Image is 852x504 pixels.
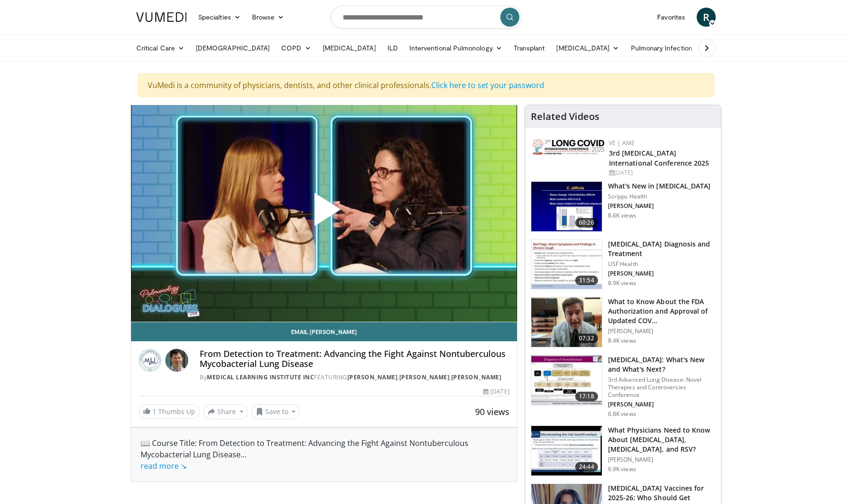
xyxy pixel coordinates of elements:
[331,6,521,29] input: Search topics, interventions
[531,111,599,122] h4: Related Videos
[238,167,410,260] button: Play Video
[608,376,715,399] p: 3rd Advanced Lung Disease: Novel Therapies and Controversies Conference
[608,465,636,473] p: 6.9K views
[382,39,404,58] a: ILD
[651,8,691,27] a: Favorites
[608,327,715,335] p: [PERSON_NAME]
[207,373,314,381] a: Medical Learning Institute Inc
[203,404,248,419] button: Share
[531,181,715,232] a: 60:26 What's New in [MEDICAL_DATA] Scripps Health [PERSON_NAME] 8.6K views
[608,181,711,191] h3: What's New in [MEDICAL_DATA]
[531,297,715,347] a: 07:32 What to Know About the FDA Authorization and Approval of Updated COV… [PERSON_NAME] 8.4K views
[531,240,602,289] img: 912d4c0c-18df-4adc-aa60-24f51820003e.150x105_q85_crop-smart_upscale.jpg
[141,449,246,471] span: ...
[141,461,187,471] a: read more ↘
[193,8,246,27] a: Specialties
[625,39,708,58] a: Pulmonary Infection
[531,356,602,405] img: 8723abe7-f9a9-4f6c-9b26-6bd057632cd6.150x105_q85_crop-smart_upscale.jpg
[575,334,598,343] span: 07:32
[697,8,716,27] a: R
[152,407,156,416] span: 1
[609,139,635,147] a: VE | AME
[608,260,715,268] p: USF Health
[131,105,517,322] video-js: Video Player
[609,168,713,177] div: [DATE]
[533,139,604,155] img: a2792a71-925c-4fc2-b8ef-8d1b21aec2f7.png.150x105_q85_autocrop_double_scale_upscale_version-0.2.jpg
[550,39,625,58] a: [MEDICAL_DATA]
[608,410,636,418] p: 6.8K views
[139,349,162,372] img: Medical Learning Institute Inc
[531,182,602,231] img: 8828b190-63b7-4755-985f-be01b6c06460.150x105_q85_crop-smart_upscale.jpg
[136,12,187,22] img: VuMedi Logo
[275,39,316,58] a: COPD
[575,218,598,227] span: 60:26
[531,425,715,476] a: 24:44 What Physicians Need to Know About [MEDICAL_DATA], [MEDICAL_DATA], and RSV? [PERSON_NAME] 6...
[609,148,710,168] a: 3rd [MEDICAL_DATA] International Conference 2025
[508,39,551,58] a: Transplant
[608,279,636,287] p: 8.9K views
[575,392,598,401] span: 17:18
[131,322,517,341] a: Email [PERSON_NAME]
[131,39,190,58] a: Critical Care
[531,239,715,290] a: 31:54 [MEDICAL_DATA] Diagnosis and Treatment USF Health [PERSON_NAME] 8.9K views
[347,373,398,381] a: [PERSON_NAME]
[575,276,598,285] span: 31:54
[608,401,715,408] p: [PERSON_NAME]
[141,437,507,472] div: 📖 Course Title: From Detection to Treatment: Advancing the Fight Against Nontuberculous Mycobacte...
[608,355,715,374] h3: [MEDICAL_DATA]: What's New and What's Next?
[608,212,636,219] p: 8.6K views
[200,349,509,369] h4: From Detection to Treatment: Advancing the Fight Against Nontuberculous Mycobacterial Lung Disease
[165,349,188,372] img: Avatar
[190,39,275,58] a: [DEMOGRAPHIC_DATA]
[531,426,602,475] img: 91589b0f-a920-456c-982d-84c13c387289.150x105_q85_crop-smart_upscale.jpg
[608,456,715,464] p: [PERSON_NAME]
[475,406,509,417] span: 90 views
[608,297,715,326] h3: What to Know About the FDA Authorization and Approval of Updated COV…
[531,297,602,347] img: a1e50555-b2fd-4845-bfdc-3eac51376964.150x105_q85_crop-smart_upscale.jpg
[608,239,715,258] h3: [MEDICAL_DATA] Diagnosis and Treatment
[431,80,544,90] a: Click here to set your password
[246,8,290,27] a: Browse
[404,39,508,58] a: Interventional Pulmonology
[608,202,711,210] p: [PERSON_NAME]
[317,39,382,58] a: [MEDICAL_DATA]
[252,404,300,419] button: Save to
[531,355,715,418] a: 17:18 [MEDICAL_DATA]: What's New and What's Next? 3rd Advanced Lung Disease: Novel Therapies and ...
[451,373,502,381] a: [PERSON_NAME]
[138,73,714,97] div: VuMedi is a community of physicians, dentists, and other clinical professionals.
[608,270,715,277] p: [PERSON_NAME]
[608,193,711,200] p: Scripps Health
[608,337,636,345] p: 8.4K views
[575,462,598,472] span: 24:44
[200,373,509,382] div: By FEATURING , ,
[399,373,450,381] a: [PERSON_NAME]
[139,404,200,419] a: 1 Thumbs Up
[483,387,509,396] div: [DATE]
[608,425,715,454] h3: What Physicians Need to Know About [MEDICAL_DATA], [MEDICAL_DATA], and RSV?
